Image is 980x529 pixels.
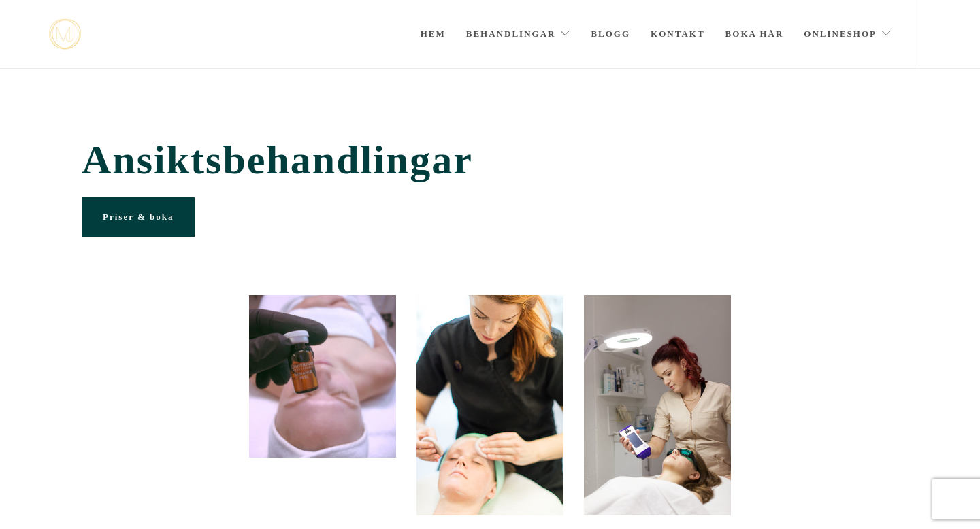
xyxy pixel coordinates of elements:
[584,295,731,515] img: evh_NF_2018_90598 (1)
[82,197,195,237] a: Priser & boka
[82,137,898,184] span: Ansiktsbehandlingar
[49,19,81,50] a: mjstudio mjstudio mjstudio
[103,211,174,222] span: Priser & boka
[416,295,563,515] img: Portömning Stockholm
[249,295,396,458] img: 20200316_113429315_iOS
[49,19,81,50] img: mjstudio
